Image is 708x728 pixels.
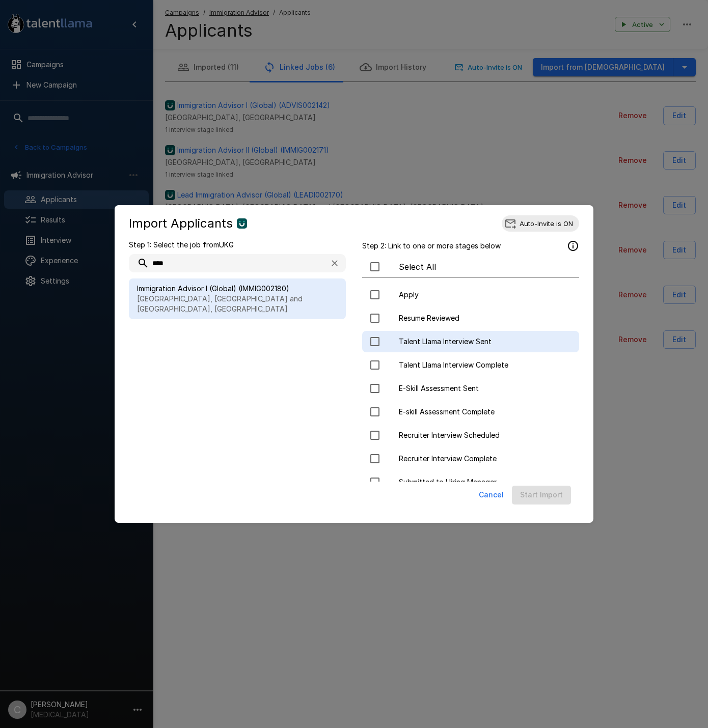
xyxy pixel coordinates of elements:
p: [GEOGRAPHIC_DATA], [GEOGRAPHIC_DATA] and [GEOGRAPHIC_DATA], [GEOGRAPHIC_DATA] [137,294,338,314]
div: Immigration Advisor I (Global) (IMMIG002180)[GEOGRAPHIC_DATA], [GEOGRAPHIC_DATA] and [GEOGRAPHIC_... [129,278,346,319]
span: Select All [399,261,571,273]
h5: Import Applicants [129,215,233,232]
img: ukg_logo.jpeg [237,218,247,229]
div: Recruiter Interview Complete [362,448,579,469]
div: Apply [362,284,579,305]
span: E-Skill Assessment Sent [399,383,571,394]
div: Recruiter Interview Scheduled [362,425,579,446]
span: Immigration Advisor I (Global) (IMMIG002180) [137,284,338,294]
svg: Applicants that are currently in these stages will be imported. [567,240,579,252]
span: Resume Reviewed [399,313,571,323]
span: Apply [399,290,571,300]
span: Talent Llama Interview Sent [399,337,571,347]
span: Auto-Invite is ON [513,219,579,228]
div: Talent Llama Interview Complete [362,354,579,376]
span: Submitted to Hiring Manager [399,477,571,487]
button: Cancel [475,486,508,505]
span: E-skill Assessment Complete [399,407,571,417]
span: Recruiter Interview Complete [399,454,571,464]
p: Step 2: Link to one or more stages below [362,241,501,251]
div: Resume Reviewed [362,307,579,329]
div: E-Skill Assessment Sent [362,378,579,399]
div: Talent Llama Interview Sent [362,331,579,352]
p: Step 1: Select the job from UKG [129,240,346,250]
span: Recruiter Interview Scheduled [399,430,571,440]
div: Submitted to Hiring Manager [362,471,579,493]
div: Select All [362,256,579,278]
span: Talent Llama Interview Complete [399,360,571,370]
div: E-skill Assessment Complete [362,401,579,423]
